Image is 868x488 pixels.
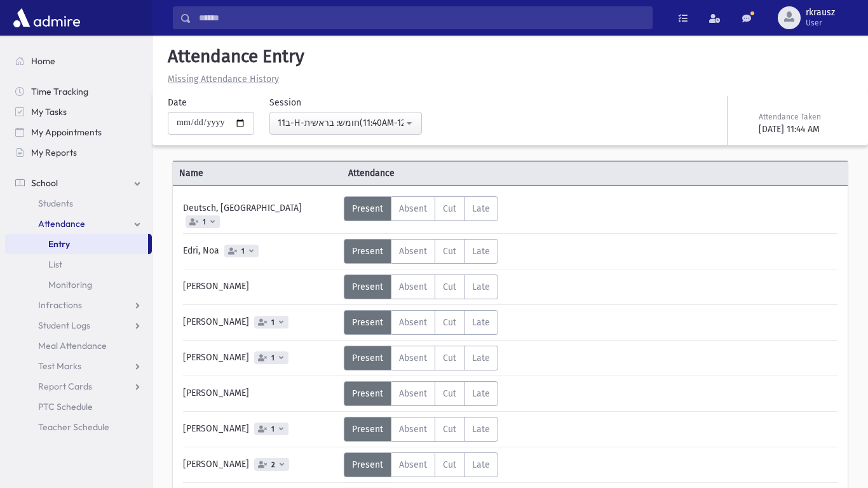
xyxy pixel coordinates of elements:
[269,461,278,469] span: 2
[5,193,152,213] a: Students
[5,356,152,376] a: Test Marks
[10,5,83,30] img: AdmirePro
[31,106,67,118] span: My Tasks
[177,381,344,406] div: [PERSON_NAME]
[191,6,652,29] input: Search
[352,424,383,435] span: Present
[38,340,107,351] span: Meal Attendance
[759,123,850,136] div: [DATE] 11:44 AM
[344,417,498,442] div: AttTypes
[48,259,62,270] span: List
[48,238,70,250] span: Entry
[344,274,498,299] div: AttTypes
[31,177,58,189] span: School
[399,281,427,292] span: Absent
[5,234,148,254] a: Entry
[269,96,301,109] label: Session
[5,81,152,102] a: Time Tracking
[399,459,427,470] span: Absent
[38,381,92,392] span: Report Cards
[31,55,55,67] span: Home
[342,166,511,180] span: Attendance
[759,111,850,123] div: Attendance Taken
[443,424,456,435] span: Cut
[352,203,383,214] span: Present
[38,401,93,412] span: PTC Schedule
[344,381,498,406] div: AttTypes
[5,335,152,356] a: Meal Attendance
[5,295,152,315] a: Infractions
[38,360,81,372] span: Test Marks
[443,246,456,257] span: Cut
[38,198,73,209] span: Students
[163,46,858,67] h5: Attendance Entry
[472,203,490,214] span: Late
[163,74,279,85] a: Missing Attendance History
[5,417,152,437] a: Teacher Schedule
[38,320,90,331] span: Student Logs
[443,317,456,328] span: Cut
[352,459,383,470] span: Present
[278,116,403,130] div: 11ב-H-חומש: בראשית(11:40AM-12:25PM)
[177,346,344,370] div: [PERSON_NAME]
[31,126,102,138] span: My Appointments
[399,388,427,399] span: Absent
[5,173,152,193] a: School
[344,310,498,335] div: AttTypes
[344,452,498,477] div: AttTypes
[269,318,277,327] span: 1
[5,142,152,163] a: My Reports
[5,102,152,122] a: My Tasks
[472,424,490,435] span: Late
[472,281,490,292] span: Late
[48,279,92,290] span: Monitoring
[38,299,82,311] span: Infractions
[472,388,490,399] span: Late
[806,18,835,28] span: User
[177,310,344,335] div: [PERSON_NAME]
[5,213,152,234] a: Attendance
[443,203,456,214] span: Cut
[5,274,152,295] a: Monitoring
[352,317,383,328] span: Present
[5,396,152,417] a: PTC Schedule
[173,166,342,180] span: Name
[5,315,152,335] a: Student Logs
[399,353,427,363] span: Absent
[177,274,344,299] div: [PERSON_NAME]
[472,317,490,328] span: Late
[5,122,152,142] a: My Appointments
[352,388,383,399] span: Present
[168,74,279,85] u: Missing Attendance History
[168,96,187,109] label: Date
[344,239,498,264] div: AttTypes
[399,203,427,214] span: Absent
[269,112,422,135] button: 11ב-H-חומש: בראשית(11:40AM-12:25PM)
[344,196,498,221] div: AttTypes
[38,218,85,229] span: Attendance
[38,421,109,433] span: Teacher Schedule
[5,51,152,71] a: Home
[352,353,383,363] span: Present
[239,247,247,255] span: 1
[177,452,344,477] div: [PERSON_NAME]
[177,417,344,442] div: [PERSON_NAME]
[269,425,277,433] span: 1
[399,317,427,328] span: Absent
[472,246,490,257] span: Late
[399,424,427,435] span: Absent
[31,86,88,97] span: Time Tracking
[443,353,456,363] span: Cut
[177,196,344,228] div: Deutsch, [GEOGRAPHIC_DATA]
[443,388,456,399] span: Cut
[269,354,277,362] span: 1
[31,147,77,158] span: My Reports
[399,246,427,257] span: Absent
[5,376,152,396] a: Report Cards
[352,281,383,292] span: Present
[200,218,208,226] span: 1
[344,346,498,370] div: AttTypes
[806,8,835,18] span: rkrausz
[177,239,344,264] div: Edri, Noa
[443,281,456,292] span: Cut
